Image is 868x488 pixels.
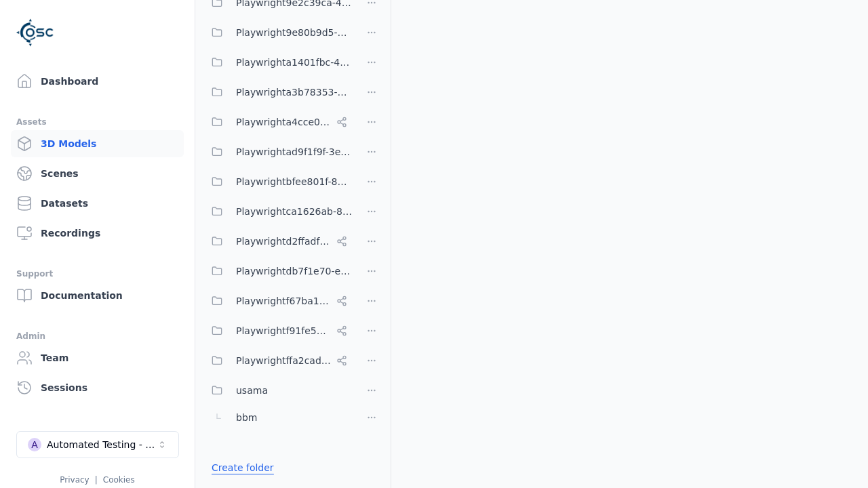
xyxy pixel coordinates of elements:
a: Sessions [11,374,184,401]
a: Privacy [60,475,89,485]
a: Create folder [212,461,274,474]
button: Playwrightad9f1f9f-3e6a-4231-8f19-c506bf64a382 [203,138,353,165]
span: usama [236,382,268,399]
a: Scenes [11,160,184,187]
span: Playwrightf67ba199-386a-42d1-aebc-3b37e79c7296 [236,293,331,309]
span: | [95,475,98,485]
div: A [28,438,41,451]
span: Playwrighta4cce06a-a8e6-4c0d-bfc1-93e8d78d750a [236,114,331,130]
a: Dashboard [11,68,184,95]
button: Playwrightf67ba199-386a-42d1-aebc-3b37e79c7296 [203,287,353,314]
button: Select a workspace [16,431,179,458]
button: Playwrightffa2cad8-0214-4c2f-a758-8e9593c5a37e [203,347,353,374]
a: 3D Models [11,130,184,157]
img: Logo [16,14,54,52]
span: Playwrightf91fe523-dd75-44f3-a953-451f6070cb42 [236,323,331,339]
button: Create folder [203,455,282,480]
span: Playwrighta3b78353-5999-46c5-9eab-70007203469a [236,84,353,100]
span: Playwrightad9f1f9f-3e6a-4231-8f19-c506bf64a382 [236,144,353,160]
div: Assets [16,114,178,130]
button: Playwright9e80b9d5-ab0b-4e8f-a3de-da46b25b8298 [203,19,353,46]
button: usama [203,377,353,404]
span: Playwright9e80b9d5-ab0b-4e8f-a3de-da46b25b8298 [236,24,353,41]
button: Playwrighta1401fbc-43d7-48dd-a309-be935d99d708 [203,49,353,76]
span: Playwrightdb7f1e70-e54d-4da7-b38d-464ac70cc2ba [236,263,353,279]
span: Playwrighta1401fbc-43d7-48dd-a309-be935d99d708 [236,54,353,70]
a: Team [11,344,184,371]
div: Support [16,266,178,282]
a: Datasets [11,190,184,217]
div: Admin [16,328,178,344]
button: Playwrightdb7f1e70-e54d-4da7-b38d-464ac70cc2ba [203,258,353,285]
a: Recordings [11,220,184,247]
span: Playwrightffa2cad8-0214-4c2f-a758-8e9593c5a37e [236,352,331,369]
button: Playwrighta3b78353-5999-46c5-9eab-70007203469a [203,79,353,106]
a: Cookies [103,475,135,485]
button: Playwrightca1626ab-8cec-4ddc-b85a-2f9392fe08d1 [203,198,353,225]
button: bbm [203,404,353,431]
div: Automated Testing - Playwright [47,438,157,451]
span: Playwrightbfee801f-8be1-42a6-b774-94c49e43b650 [236,174,353,190]
button: Playwrightd2ffadf0-c973-454c-8fcf-dadaeffcb802 [203,228,353,255]
a: Documentation [11,282,184,309]
button: Playwrighta4cce06a-a8e6-4c0d-bfc1-93e8d78d750a [203,108,353,136]
span: Playwrightd2ffadf0-c973-454c-8fcf-dadaeffcb802 [236,233,331,249]
button: Playwrightbfee801f-8be1-42a6-b774-94c49e43b650 [203,168,353,195]
span: bbm [236,409,257,426]
button: Playwrightf91fe523-dd75-44f3-a953-451f6070cb42 [203,317,353,344]
span: Playwrightca1626ab-8cec-4ddc-b85a-2f9392fe08d1 [236,203,353,220]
